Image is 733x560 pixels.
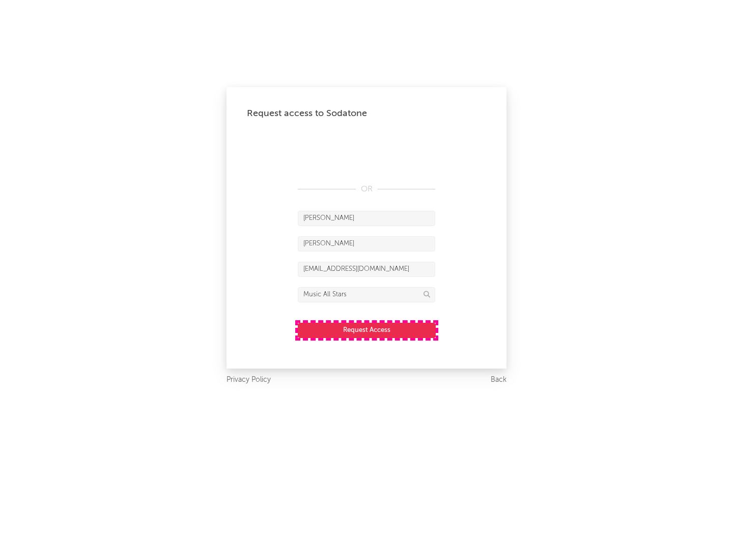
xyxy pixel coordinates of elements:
input: Last Name [298,236,435,251]
button: Request Access [298,323,436,338]
input: First Name [298,211,435,226]
div: OR [298,183,435,195]
div: Request access to Sodatone [247,107,486,120]
a: Back [491,374,506,386]
input: Email [298,262,435,277]
input: Division [298,287,435,302]
a: Privacy Policy [227,374,271,386]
